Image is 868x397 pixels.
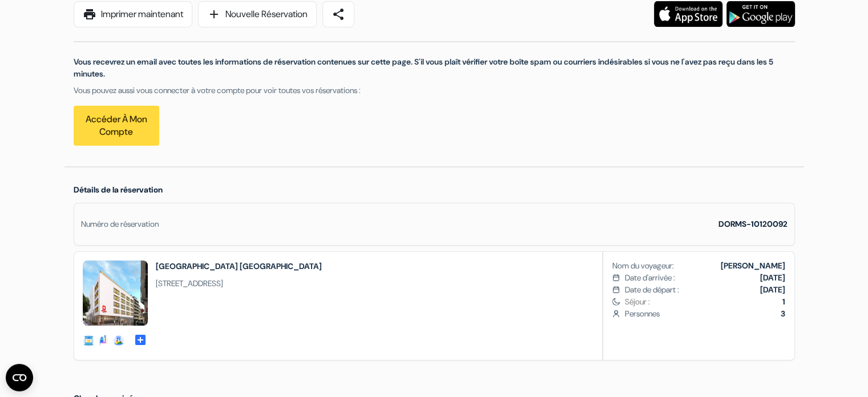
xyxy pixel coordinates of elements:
span: share [332,7,345,21]
span: add_box [134,333,147,344]
button: Ouvrir le widget CMP [6,364,33,391]
span: Date de départ : [624,284,679,296]
img: Téléchargez l'application gratuite [654,1,722,27]
a: printImprimer maintenant [74,1,192,27]
b: [DATE] [760,272,785,283]
span: [STREET_ADDRESS] [156,278,322,290]
span: Nom du voyageur: [612,260,674,272]
strong: DORMS-10120092 [718,219,788,229]
a: share [322,1,354,27]
span: Détails de la réservation [74,185,163,195]
span: print [83,7,96,21]
img: Téléchargez l'application gratuite [726,1,795,27]
span: Séjour : [624,296,785,308]
a: addNouvelle Réservation [198,1,317,27]
h2: [GEOGRAPHIC_DATA] [GEOGRAPHIC_DATA] [156,260,322,272]
div: Numéro de réservation [81,218,159,230]
b: 1 [782,296,785,307]
a: Accéder à mon compte [74,106,159,146]
img: _46811_16372450974445.png [83,260,148,326]
span: add [207,7,221,21]
b: [DATE] [760,284,785,295]
a: add_box [134,332,147,344]
p: Vous recevrez un email avec toutes les informations de réservation contenues sur cette page. S'il... [74,56,795,80]
p: Vous pouvez aussi vous connecter à votre compte pour voir toutes vos réservations : [74,85,795,97]
span: Personnes [624,308,785,320]
span: Date d'arrivée : [624,272,675,284]
b: [PERSON_NAME] [721,260,785,271]
b: 3 [781,308,785,319]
